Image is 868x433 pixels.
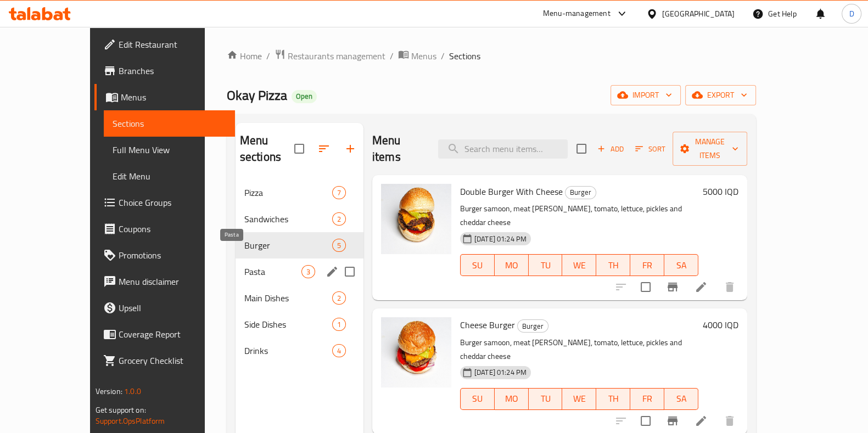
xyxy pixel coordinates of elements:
h2: Menu sections [240,132,294,165]
div: Burger [244,239,332,252]
img: Cheese Burger [381,317,451,387]
span: MO [499,391,524,407]
a: Upsell [94,295,235,321]
span: Choice Groups [119,196,226,209]
span: 7 [333,188,345,198]
p: Burger samoon, meat [PERSON_NAME], tomato, lettuce, pickles and cheddar cheese [460,336,698,363]
div: items [332,239,346,252]
div: Pasta3edit [236,258,363,285]
a: Coverage Report [94,321,235,347]
a: Menu disclaimer [94,268,235,295]
nav: Menu sections [236,175,363,368]
span: Select to update [634,275,657,299]
a: Restaurants management [275,49,385,63]
a: Edit menu item [695,414,708,428]
span: SA [669,391,694,407]
span: Upsell [119,301,226,314]
button: SA [664,254,698,276]
a: Edit menu item [695,280,708,294]
button: MO [495,254,529,276]
div: items [332,186,346,199]
span: 5 [333,240,345,251]
span: 1.0.0 [124,384,141,398]
a: Home [227,49,262,63]
span: 1 [333,319,345,330]
button: TU [529,388,563,410]
span: Menus [411,49,436,63]
button: delete [716,274,743,300]
span: Grocery Checklist [119,354,226,367]
span: FR [635,257,660,273]
span: Cheese Burger [460,317,515,333]
a: Sections [104,110,235,137]
div: items [332,291,346,305]
div: [GEOGRAPHIC_DATA] [662,8,735,20]
span: Pasta [244,265,301,278]
button: SU [460,388,495,410]
span: Pizza [244,186,332,199]
li: / [441,49,445,63]
span: Version: [96,384,122,398]
button: FR [630,254,664,276]
a: Menus [94,84,235,110]
a: Edit Restaurant [94,31,235,58]
span: Menus [121,91,226,104]
span: Coupons [119,222,226,235]
a: Promotions [94,242,235,268]
span: TH [601,257,626,273]
button: Manage items [673,132,747,166]
div: items [332,318,346,331]
div: Burger5 [236,232,363,258]
img: Double Burger With Cheese [381,184,451,254]
span: Sections [449,49,480,63]
div: Open [292,90,317,103]
span: Burger [518,320,548,333]
button: WE [562,388,596,410]
span: Sandwiches [244,212,332,226]
button: Add [593,140,628,158]
div: Side Dishes1 [236,311,363,338]
div: Sandwiches2 [236,206,363,232]
p: Burger samoon, meat [PERSON_NAME], tomato, lettuce, pickles and cheddar cheese [460,202,698,229]
span: Manage items [681,135,738,162]
span: Edit Restaurant [119,38,226,51]
span: Restaurants management [288,49,385,63]
span: MO [499,257,524,273]
button: FR [630,388,664,410]
span: Full Menu View [113,143,226,156]
button: TH [596,388,630,410]
button: TU [529,254,563,276]
span: [DATE] 01:24 PM [470,367,531,378]
nav: breadcrumb [227,49,756,63]
span: FR [635,391,660,407]
div: items [332,344,346,357]
button: MO [495,388,529,410]
span: 3 [302,267,315,277]
span: Sections [113,117,226,130]
div: Burger [565,186,596,199]
button: WE [562,254,596,276]
span: Select all sections [288,137,311,160]
span: Menu disclaimer [119,275,226,288]
span: Add [596,143,625,155]
h2: Menu items [372,132,425,165]
span: Main Dishes [244,291,332,305]
div: Burger [517,319,548,333]
span: import [619,88,672,102]
li: / [390,49,394,63]
span: Burger [565,186,596,199]
button: SA [664,388,698,410]
a: Coupons [94,216,235,242]
div: Menu-management [543,7,611,20]
span: SU [465,257,490,273]
span: Okay Pizza [227,83,287,108]
div: Main Dishes2 [236,285,363,311]
span: 2 [333,293,345,303]
span: Sort items [628,140,673,158]
button: export [685,85,756,105]
span: Add item [593,140,628,158]
span: Get support on: [96,403,146,417]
